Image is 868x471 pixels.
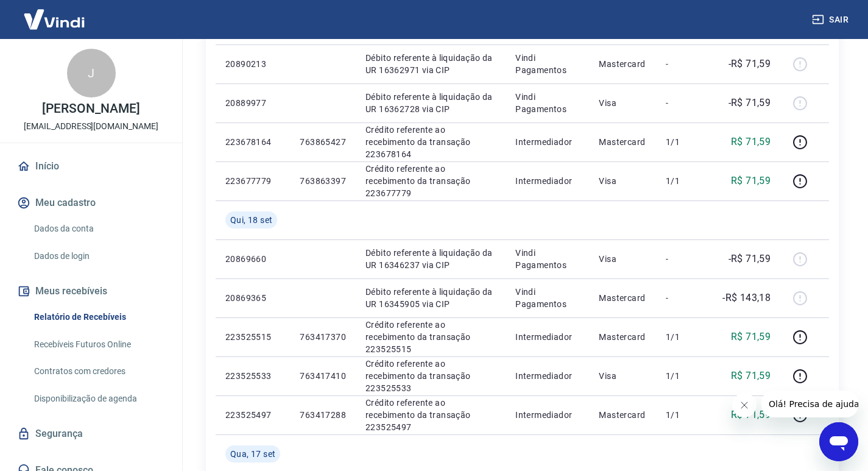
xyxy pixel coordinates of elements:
[365,163,496,199] p: Crédito referente ao recebimento da transação 223677779
[599,331,646,343] p: Mastercard
[225,136,280,148] p: 223678164
[666,175,702,187] p: 1/1
[365,124,496,160] p: Crédito referente ao recebimento da transação 223678164
[300,136,346,148] p: 763865427
[365,397,496,433] p: Crédito referente ao recebimento da transação 223525497
[365,91,496,115] p: Débito referente à liquidação da UR 16362728 via CIP
[15,278,168,305] button: Meus recebíveis
[666,136,702,148] p: 1/1
[731,408,771,422] p: R$ 71,59
[666,97,702,109] p: -
[15,1,94,38] img: Vindi
[729,96,771,110] p: -R$ 71,59
[365,358,496,394] p: Crédito referente ao recebimento da transação 223525533
[599,58,646,70] p: Mastercard
[29,216,168,241] a: Dados da conta
[515,52,579,76] p: Vindi Pagamentos
[810,9,853,31] button: Sair
[599,370,646,382] p: Visa
[666,409,702,421] p: 1/1
[15,420,168,447] a: Segurança
[225,409,280,421] p: 223525497
[666,292,702,304] p: -
[515,136,579,148] p: Intermediador
[29,332,168,357] a: Recebíveis Futuros Online
[225,292,280,304] p: 20869365
[15,153,168,180] a: Início
[599,253,646,265] p: Visa
[729,252,771,266] p: -R$ 71,59
[731,174,771,188] p: R$ 71,59
[15,189,168,216] button: Meu cadastro
[515,247,579,271] p: Vindi Pagamentos
[515,409,579,421] p: Intermediador
[666,331,702,343] p: 1/1
[722,291,771,305] p: -R$ 143,18
[666,253,702,265] p: -
[365,52,496,76] p: Débito referente à liquidação da UR 16362971 via CIP
[7,9,102,18] span: Olá! Precisa de ajuda?
[515,175,579,187] p: Intermediador
[732,393,757,417] iframe: Fechar mensagem
[225,253,280,265] p: 20869660
[365,286,496,310] p: Débito referente à liquidação da UR 16345905 via CIP
[29,244,168,269] a: Dados de login
[365,319,496,355] p: Crédito referente ao recebimento da transação 223525515
[365,247,496,271] p: Débito referente à liquidação da UR 16346237 via CIP
[599,175,646,187] p: Visa
[515,286,579,310] p: Vindi Pagamentos
[599,97,646,109] p: Visa
[67,49,116,97] div: J
[515,91,579,115] p: Vindi Pagamentos
[225,97,280,109] p: 20889977
[29,386,168,411] a: Disponibilização de agenda
[225,331,280,343] p: 223525515
[666,370,702,382] p: 1/1
[666,58,702,70] p: -
[225,175,280,187] p: 223677779
[230,448,275,460] span: Qua, 17 set
[819,422,858,461] iframe: Botão para abrir a janela de mensagens
[731,369,771,383] p: R$ 71,59
[300,175,346,187] p: 763863397
[515,331,579,343] p: Intermediador
[230,214,272,226] span: Qui, 18 set
[731,135,771,149] p: R$ 71,59
[300,370,346,382] p: 763417410
[300,409,346,421] p: 763417288
[599,136,646,148] p: Mastercard
[761,391,858,417] iframe: Mensagem da empresa
[729,57,771,71] p: -R$ 71,59
[24,120,158,133] p: [EMAIL_ADDRESS][DOMAIN_NAME]
[599,292,646,304] p: Mastercard
[599,409,646,421] p: Mastercard
[300,331,346,343] p: 763417370
[29,305,168,330] a: Relatório de Recebíveis
[225,58,280,70] p: 20890213
[225,370,280,382] p: 223525533
[515,370,579,382] p: Intermediador
[731,330,771,344] p: R$ 71,59
[42,102,139,115] p: [PERSON_NAME]
[29,359,168,384] a: Contratos com credores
